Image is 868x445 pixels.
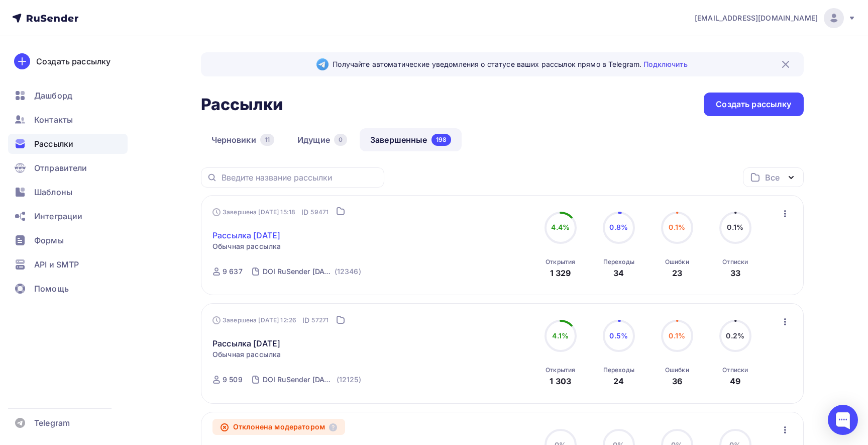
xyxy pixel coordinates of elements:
div: 1 329 [550,267,571,279]
div: DOI RuSender [DATE] [263,266,333,277]
span: 59471 [310,207,329,217]
a: [EMAIL_ADDRESS][DOMAIN_NAME] [695,8,856,28]
span: Интеграции [34,210,82,222]
div: 1 303 [550,375,571,387]
div: 23 [672,267,682,279]
span: Дашборд [34,90,72,102]
span: 0.1% [727,223,743,231]
span: Telegram [34,417,70,429]
h2: Рассылки [201,95,283,115]
div: (12346) [335,266,361,277]
a: Черновики11 [201,128,285,151]
img: Telegram [316,58,329,70]
span: Рассылки [34,138,73,150]
span: [EMAIL_ADDRESS][DOMAIN_NAME] [695,13,818,23]
div: Ошибки [665,258,689,266]
span: Получайте автоматические уведомления о статусе ваших рассылок прямо в Telegram. [333,59,687,69]
span: 0.2% [726,331,744,340]
a: Подключить [643,60,687,68]
span: 57271 [311,315,329,325]
div: Отписки [722,366,748,374]
span: Шаблоны [34,186,72,198]
div: Отклонена модератором [212,419,345,435]
div: 11 [260,134,274,146]
div: Переходы [603,258,634,266]
div: Открытия [546,258,575,266]
span: Помощь [34,283,69,295]
span: 0.5% [609,331,628,340]
div: Ошибки [665,366,689,374]
a: Идущие0 [287,128,358,151]
button: Все [743,167,804,187]
a: Шаблоны [8,182,128,202]
span: Контакты [34,114,73,126]
span: 0.1% [669,331,685,340]
span: ID [302,315,309,325]
div: Переходы [603,366,634,374]
div: Все [765,171,779,184]
div: 34 [613,267,624,279]
span: ID [301,207,308,217]
input: Введите название рассылки [222,172,378,183]
div: 9 509 [223,375,243,385]
a: Рассылка [DATE] [212,229,280,241]
span: Обычная рассылка [212,349,281,360]
span: 0.1% [669,223,685,231]
span: Формы [34,234,64,246]
div: Завершена [DATE] 15:18 [212,207,329,217]
div: (12125) [337,375,361,385]
div: DOI RuSender [DATE] [263,375,335,385]
div: 198 [431,134,451,146]
span: API и SMTP [34,258,79,271]
div: Создать рассылку [36,55,111,67]
a: Дашборд [8,85,128,106]
div: Создать рассылку [716,99,791,110]
a: DOI RuSender [DATE] (12125) [262,372,362,388]
a: Контакты [8,110,128,130]
div: 0 [334,134,347,146]
span: 4.4% [551,223,570,231]
span: Отправители [34,162,87,174]
a: Завершенные198 [360,128,462,151]
div: 9 637 [223,266,243,277]
div: Открытия [546,366,575,374]
span: 0.8% [609,223,628,231]
div: 49 [730,375,740,387]
a: Рассылка [DATE] [212,337,280,349]
div: Отписки [722,258,748,266]
span: Обычная рассылка [212,241,281,251]
a: Отправители [8,158,128,178]
a: Рассылки [8,134,128,154]
div: Завершена [DATE] 12:26 [212,315,329,325]
a: DOI RuSender [DATE] (12346) [262,263,362,280]
div: 33 [730,267,740,279]
span: 4.1% [552,331,569,340]
a: Формы [8,230,128,250]
div: 24 [613,375,624,387]
div: 36 [672,375,682,387]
